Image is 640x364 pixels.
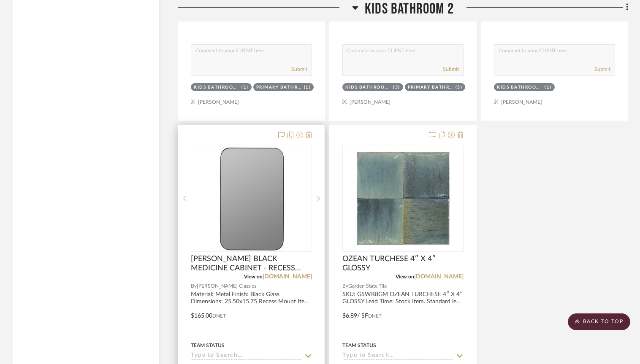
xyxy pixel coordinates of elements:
[350,146,456,251] img: OZEAN TURCHESE 4″ X 4″ GLOSSY
[256,84,302,91] div: Primary Bathroom
[345,84,391,91] div: Kids Bathroom 2
[291,65,307,73] button: Submit
[191,254,312,273] span: [PERSON_NAME] BLACK MEDICINE CABINET - RECESS MOUNT
[443,65,459,73] button: Submit
[194,84,239,91] div: Kids Bathroom 2
[191,145,312,251] div: 0
[456,84,463,91] div: (5)
[568,313,630,330] scroll-to-top-button: BACK TO TOP
[594,65,610,73] button: Submit
[263,274,312,280] a: [DOMAIN_NAME]
[342,254,464,273] span: OZEAN TURCHESE 4″ X 4″ GLOSSY
[191,282,197,290] span: By
[197,282,256,290] span: [PERSON_NAME] Classics
[342,352,453,360] input: Type to Search…
[408,84,453,91] div: Primary Bathroom
[414,274,464,280] a: [DOMAIN_NAME]
[343,145,463,251] div: 0
[545,84,552,91] div: (1)
[241,84,249,91] div: (1)
[304,84,311,91] div: (1)
[191,352,302,360] input: Type to Search…
[244,274,263,279] span: View on
[191,342,225,349] div: Team Status
[348,282,387,290] span: Garden State Tile
[393,84,400,91] div: (3)
[342,282,348,290] span: By
[219,146,284,251] img: HADLEY BLACK MEDICINE CABINET - RECESS MOUNT
[342,342,376,349] div: Team Status
[396,274,414,279] span: View on
[497,84,542,91] div: Kids Bathroom 2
